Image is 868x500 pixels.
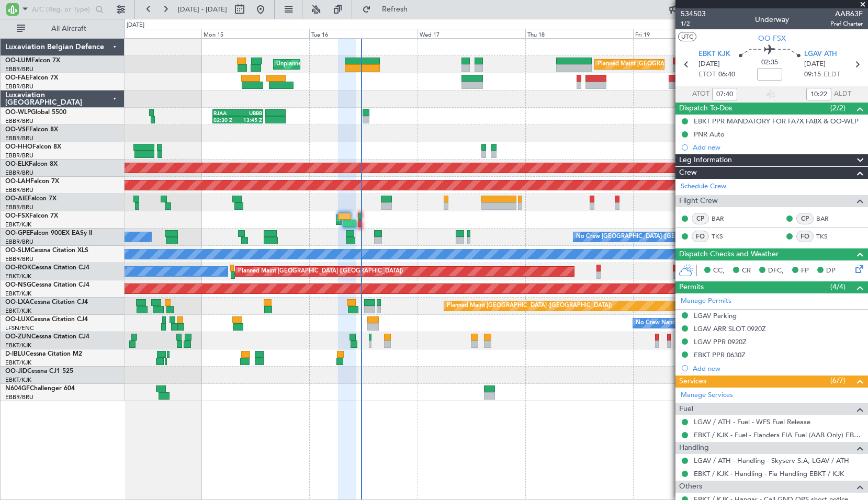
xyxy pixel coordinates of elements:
[804,59,826,70] span: [DATE]
[806,88,831,100] input: --:--
[5,75,29,81] span: OO-FAE
[830,375,846,386] span: (6/7)
[5,282,89,288] a: OO-NSGCessna Citation CJ4
[713,266,725,276] span: CC,
[755,14,789,25] div: Underway
[5,213,58,219] a: OO-FSXFalcon 7X
[5,144,32,150] span: OO-HHO
[5,213,29,219] span: OO-FSX
[5,127,58,133] a: OO-VSFFalcon 8X
[5,109,66,116] a: OO-WLPGlobal 5500
[5,169,33,177] a: EBBR/BRU
[679,442,709,454] span: Handling
[276,56,473,72] div: Unplanned Maint [GEOGRAPHIC_DATA] ([GEOGRAPHIC_DATA] National)
[768,266,784,276] span: DFC,
[5,109,31,116] span: OO-WLP
[694,311,737,320] div: LGAV Parking
[679,103,732,115] span: Dispatch To-Dos
[804,49,837,60] span: LGAV ATH
[238,117,262,123] div: 13:45 Z
[816,214,840,223] a: BAR
[5,117,33,125] a: EBBR/BRU
[5,272,31,280] a: EBKT/KJK
[692,213,709,224] div: CP
[5,127,29,133] span: OO-VSF
[5,134,33,142] a: EBBR/BRU
[598,56,787,72] div: Planned Maint [GEOGRAPHIC_DATA] ([GEOGRAPHIC_DATA] National)
[5,351,82,357] a: D-IBLUCessna Citation M2
[830,281,846,292] span: (4/4)
[692,231,709,242] div: FO
[447,298,612,314] div: Planned Maint [GEOGRAPHIC_DATA] ([GEOGRAPHIC_DATA])
[692,89,709,99] span: ATOT
[679,154,732,166] span: Leg Information
[679,481,702,493] span: Others
[5,178,59,185] a: OO-LAHFalcon 7X
[5,385,75,392] a: N604GFChallenger 604
[681,8,706,19] span: 534503
[824,70,840,80] span: ELDT
[525,29,633,38] div: Thu 18
[418,29,525,38] div: Wed 17
[5,230,30,236] span: OO-GPE
[712,232,735,241] a: TKS
[694,117,859,126] div: EBKT PPR MANDATORY FOR FA7X FA8X & OO-WLP
[576,229,751,245] div: No Crew [GEOGRAPHIC_DATA] ([GEOGRAPHIC_DATA] National)
[201,29,309,38] div: Mon 15
[694,430,863,439] a: EBKT / KJK - Fuel - Flanders FIA Fuel (AAB Only) EBKT / KJK
[5,186,33,194] a: EBBR/BRU
[5,290,31,298] a: EBKT/KJK
[5,299,30,305] span: OO-LXA
[5,152,33,160] a: EBBR/BRU
[5,196,28,202] span: OO-AIE
[5,65,33,73] a: EBBR/BRU
[679,167,697,179] span: Crew
[5,342,31,349] a: EBKT/KJK
[373,6,417,13] span: Refresh
[694,324,766,333] div: LGAV ARR SLOT 0920Z
[5,247,30,254] span: OO-SLM
[694,350,746,359] div: EBKT PPR 0630Z
[238,264,403,279] div: Planned Maint [GEOGRAPHIC_DATA] ([GEOGRAPHIC_DATA])
[5,265,89,271] a: OO-ROKCessna Citation CJ4
[681,181,726,192] a: Schedule Crew
[5,144,61,150] a: OO-HHOFalcon 8X
[698,59,720,70] span: [DATE]
[27,25,110,32] span: All Aircraft
[804,70,821,80] span: 09:15
[5,368,73,374] a: OO-JIDCessna CJ1 525
[357,1,420,18] button: Refresh
[694,456,849,465] a: LGAV / ATH - Handling - Skyserv S.A, LGAV / ATH
[5,393,33,401] a: EBBR/BRU
[679,195,718,207] span: Flight Crew
[339,212,453,228] div: AOG Maint Kortrijk-[GEOGRAPHIC_DATA]
[694,469,844,478] a: EBKT / KJK - Handling - Fia Handling EBKT / KJK
[5,238,33,246] a: EBBR/BRU
[5,247,88,254] a: OO-SLMCessna Citation XLS
[127,21,144,30] div: [DATE]
[5,58,60,64] a: OO-LUMFalcon 7X
[830,19,863,28] span: Pref Charter
[5,196,57,202] a: OO-AIEFalcon 7X
[5,376,31,384] a: EBKT/KJK
[5,83,33,90] a: EBBR/BRU
[679,403,693,415] span: Fuel
[816,232,840,241] a: TKS
[712,214,735,223] a: BAR
[681,390,733,401] a: Manage Services
[633,29,741,38] div: Fri 19
[694,417,810,426] a: LGAV / ATH - Fuel - WFS Fuel Release
[636,315,698,331] div: No Crew Nancy (Essey)
[5,385,30,392] span: N604GF
[178,5,227,14] span: [DATE] - [DATE]
[5,282,31,288] span: OO-NSG
[5,359,31,367] a: EBKT/KJK
[830,8,863,19] span: AAB63F
[5,161,58,167] a: OO-ELKFalcon 8X
[796,213,814,224] div: CP
[32,2,92,17] input: A/C (Reg. or Type)
[758,33,786,44] span: OO-FSX
[5,221,31,229] a: EBKT/KJK
[5,334,89,340] a: OO-ZUNCessna Citation CJ4
[678,32,696,41] button: UTC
